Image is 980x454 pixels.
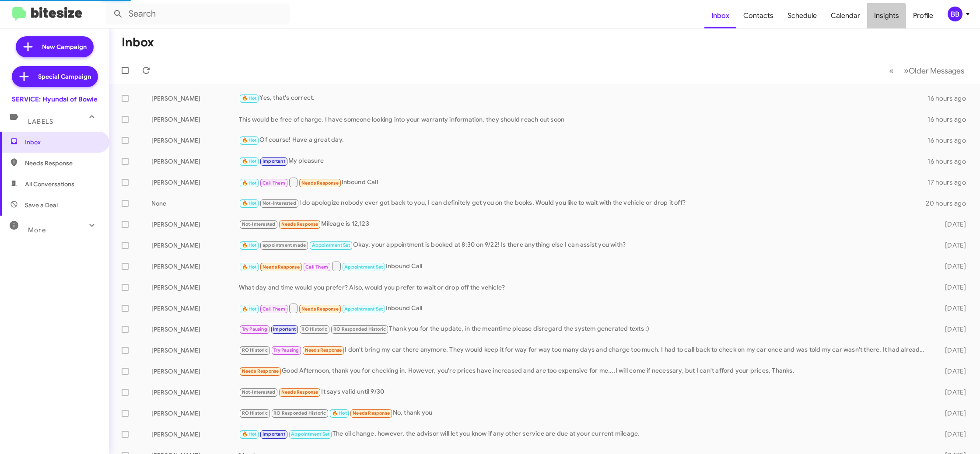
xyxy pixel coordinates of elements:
div: I do apologize nobody ever got back to you, I can definitely get you on the books. Would you like... [239,198,926,208]
div: [PERSON_NAME] [151,157,239,166]
span: RO Responded Historic [333,326,386,332]
div: [PERSON_NAME] [151,430,239,439]
span: 🔥 Hot [242,306,257,312]
div: [PERSON_NAME] [151,220,239,229]
div: [DATE] [929,220,973,229]
div: [PERSON_NAME] [151,94,239,103]
span: Not-Interested [262,200,296,206]
span: 🔥 Hot [242,158,257,164]
div: [PERSON_NAME] [151,346,239,355]
span: Needs Response [262,264,300,270]
span: Call Them [305,264,328,270]
div: [DATE] [929,304,973,313]
span: RO Responded Historic [273,410,326,416]
span: Appointment Set [344,264,383,270]
span: Not-Interested [242,389,276,395]
span: 🔥 Hot [242,200,257,206]
span: Appointment Set [291,431,329,437]
div: [PERSON_NAME] [151,325,239,334]
div: BB [948,7,962,21]
span: New Campaign [42,42,87,51]
div: [PERSON_NAME] [151,409,239,418]
div: None [151,199,239,208]
span: « [889,65,894,76]
span: appointment made [262,242,306,248]
span: Call Them [262,306,285,312]
span: Labels [28,118,53,126]
a: Contacts [736,3,780,28]
span: Important [262,158,285,164]
span: Important [273,326,296,332]
div: I don't bring my car there anymore. They would keep it for way for way too many days and charge t... [239,345,929,355]
div: [PERSON_NAME] [151,283,239,292]
div: [PERSON_NAME] [151,388,239,397]
div: [PERSON_NAME] [151,136,239,145]
div: 16 hours ago [927,115,973,124]
div: This would be free of charge. I have someone looking into your warranty information, they should ... [239,115,927,124]
div: [DATE] [929,409,973,418]
div: 20 hours ago [926,199,973,208]
span: Try Pausing [273,347,299,353]
span: Needs Response [305,347,342,353]
div: [DATE] [929,262,973,271]
span: Save a Deal [25,201,58,210]
div: Inbound Call [239,261,929,272]
span: Appointment Set [312,242,350,248]
nav: Page navigation example [884,62,969,80]
div: SERVICE: Hyundai of Bowie [12,95,98,104]
h1: Inbox [122,35,154,49]
span: More [28,226,46,234]
button: Next [899,62,969,80]
span: Call Them [262,180,285,186]
div: [DATE] [929,430,973,439]
span: RO Historic [242,347,268,353]
div: [DATE] [929,367,973,376]
a: Schedule [780,3,824,28]
div: No, thank you [239,408,929,418]
span: Important [262,431,285,437]
button: BB [940,7,970,21]
span: 🔥 Hot [242,180,257,186]
span: 🔥 Hot [242,264,257,270]
span: Needs Response [242,368,279,374]
div: [PERSON_NAME] [151,241,239,250]
a: New Campaign [16,36,94,57]
span: Needs Response [301,180,339,186]
span: Needs Response [301,306,339,312]
span: » [904,65,909,76]
span: RO Historic [301,326,327,332]
input: Search [106,3,290,24]
span: Try Pausing [242,326,267,332]
span: Needs Response [281,221,318,227]
span: Appointment Set [344,306,383,312]
a: Inbox [704,3,736,28]
div: Inbound Call [239,303,929,314]
div: [DATE] [929,346,973,355]
span: Older Messages [909,66,964,76]
span: Needs Response [25,159,99,168]
span: 🔥 Hot [242,242,257,248]
div: Good Afternoon, thank you for checking in. However, you're prices have increased and are too expe... [239,366,929,376]
a: Calendar [824,3,867,28]
span: 🔥 Hot [242,95,257,101]
div: [DATE] [929,325,973,334]
div: [DATE] [929,283,973,292]
div: [PERSON_NAME] [151,262,239,271]
span: Insights [867,3,906,28]
a: Profile [906,3,940,28]
span: Not-Interested [242,221,276,227]
div: [PERSON_NAME] [151,178,239,187]
span: 🔥 Hot [332,410,347,416]
div: [DATE] [929,388,973,397]
button: Previous [884,62,899,80]
div: The oil change, however, the advisor will let you know if any other service are due at your curre... [239,429,929,439]
div: [PERSON_NAME] [151,304,239,313]
span: RO Historic [242,410,268,416]
span: 🔥 Hot [242,431,257,437]
div: 17 hours ago [927,178,973,187]
div: Of course! Have a great day. [239,135,927,145]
